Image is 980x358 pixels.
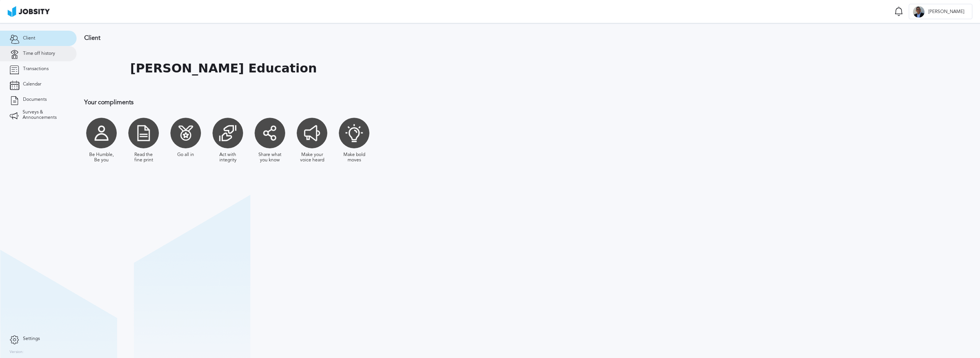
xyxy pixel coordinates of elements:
[10,350,24,355] label: Version:
[913,6,924,18] div: J
[214,152,241,163] div: Act with integrity
[909,4,972,19] button: J[PERSON_NAME]
[341,152,367,163] div: Make bold moves
[130,152,157,163] div: Read the fine print
[23,82,41,87] span: Calendar
[8,6,50,17] img: ab4bad089aa723f57921c736e9817d99.png
[130,61,317,76] h1: [PERSON_NAME] Education
[23,336,40,342] span: Settings
[23,66,49,72] span: Transactions
[84,99,500,106] h3: Your compliments
[84,34,500,41] h3: Client
[256,152,283,163] div: Share what you know
[23,51,55,56] span: Time off history
[88,152,115,163] div: Be Humble, Be you
[23,110,67,120] span: Surveys & Announcements
[299,152,325,163] div: Make your voice heard
[23,97,47,102] span: Documents
[177,152,194,158] div: Go all in
[23,36,35,41] span: Client
[924,9,968,15] span: [PERSON_NAME]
